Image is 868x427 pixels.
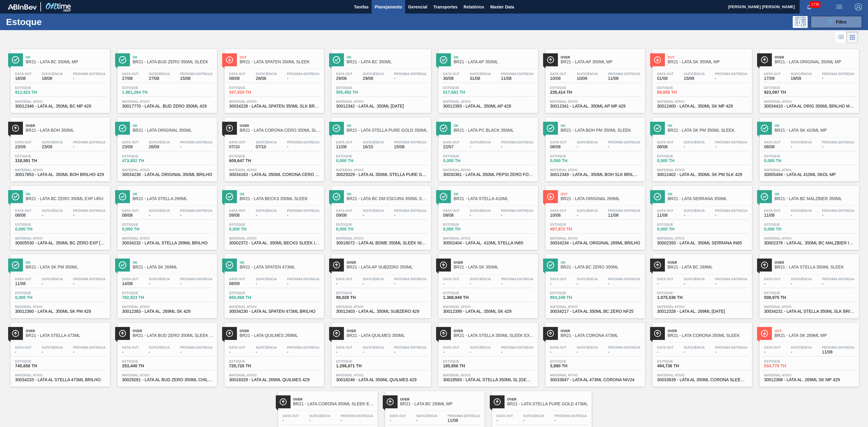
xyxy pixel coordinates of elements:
img: Ícone [333,56,340,64]
span: 0,000 TH [657,159,699,163]
span: 30030361 - LATA AL 350ML PEPSI ZERO FOSCA NIV24 [443,172,533,177]
span: BR21 - LATA SERRANA 350ML [668,196,749,201]
img: Ícone [654,124,661,132]
span: Data out [15,140,32,144]
span: - [684,145,705,149]
span: 337,920 TH [229,90,271,95]
span: 30034228 - LATA AL SPATEN 350ML SLK BRILHO [229,104,319,108]
span: Próxima Entrega [715,209,747,212]
span: BR21 - LATA STELLA PURE GOLD 350ML [347,128,428,133]
span: 26/09 [149,145,170,149]
span: 923,097 TH [764,90,806,95]
span: 30/08 [443,76,460,81]
span: Data out [336,140,353,144]
img: Ícone [119,56,126,64]
span: Estoque [229,86,271,89]
span: 15/08 [180,76,212,81]
span: - [577,145,598,149]
span: Suficiência [42,209,63,212]
span: BR21 - LATA SK 350ML MP [668,60,749,64]
span: 08/08 [122,213,139,218]
span: Ok [347,55,428,59]
span: Suficiência [684,209,705,212]
span: Over [26,124,107,127]
a: ÍconeOkBR21 - LATA BUD ZERO 350ML SLEEKData out27/08Suficiência27/08Próxima Entrega15/08Estoque1.... [113,45,220,113]
span: - [791,145,812,149]
img: TNhmsLtSVTkK8tSr43FrP2fwEKptu5GPRR3wAAAABJRU5ErkJggg== [8,4,37,10]
a: ÍconeOkBR21 - LATA BC DM ESCURA 350ML SLEEKData out09/08Suficiência-Próxima Entrega-Estoque0,000 ... [327,181,434,250]
span: Data out [122,140,139,144]
span: 30012349 - LATA AL. 350ML BOH SLK BRILHO 429 [550,172,640,177]
span: Data out [657,72,674,76]
a: ÍconeOkBR21 - LATA BC 350ML MPData out18/08Suficiência18/08Próxima Entrega-Estoque911,923 THMater... [6,45,113,113]
a: ÍconeOkBR21 - LATA ORIGINAL 350MLData out23/09Suficiência26/09Próxima Entrega-Estoque473,802 THMa... [113,113,220,181]
span: BR21 - LATA BC MALZBIER 350ML [775,196,856,201]
span: Out [240,55,321,59]
span: Material ativo [550,100,640,103]
span: Material ativo [336,100,426,103]
span: - [822,76,854,81]
span: 18/08 [42,76,63,81]
span: Suficiência [256,72,277,76]
span: Material ativo [443,100,533,103]
span: Planejamento [375,3,402,11]
span: 23/09 [15,145,32,149]
span: Material ativo [15,100,105,103]
img: Ícone [12,56,19,64]
img: Ícone [654,193,661,200]
span: 10/09 [550,76,567,81]
span: Suficiência [470,140,491,144]
span: Material ativo [229,168,319,172]
span: Material ativo [15,168,105,172]
span: Data out [764,209,781,212]
span: Suficiência [363,140,384,144]
span: 0,000 TH [443,159,485,163]
span: 609,647 TH [229,159,271,163]
span: Ok [668,124,749,127]
span: Ok [561,124,642,127]
span: 10/09 [577,76,598,81]
span: Suficiência [256,140,277,144]
span: Suficiência [256,209,277,212]
span: 30012341 - LATA AL. 350ML AP MP 429 [550,104,640,108]
span: Ok [454,124,535,127]
span: - [73,145,105,149]
span: Próxima Entrega [822,72,854,76]
img: Logout [855,3,862,11]
span: 29/08 [363,76,384,81]
span: Estoque [657,86,699,89]
span: - [73,76,105,81]
span: BR21 - LATA CORONA CERO 350ML SLEEK [240,128,321,133]
span: 08/08 [229,76,246,81]
span: - [73,213,105,218]
span: Suficiência [791,140,812,144]
a: ÍconeOutBR21 - LATA SPATEN 350ML SLEEKData out08/08Suficiência28/08Próxima Entrega-Estoque337,920... [220,45,327,113]
span: BR21 - LATA SPATEN 350ML SLEEK [240,60,321,64]
a: ÍconeOkBR21 - LATA AP 350MLData out30/08Suficiência31/08Próxima Entrega11/08Estoque617,681 THMate... [434,45,541,113]
span: 01/08 [657,76,674,81]
span: - [256,213,277,218]
a: ÍconeOverBR21 - LATA CORONA CERO 350ML SLEEKData out07/10Suficiência07/10Próxima Entrega-Estoque6... [220,113,327,181]
span: BR21 - LATA BOH 350ML [26,128,107,133]
span: - [287,76,319,81]
span: BR21 - LATA ORIGINAL 350ML [133,128,214,133]
img: Ícone [761,124,768,132]
span: 08/08 [764,145,781,149]
span: 911,923 TH [15,90,57,95]
span: Suficiência [149,140,170,144]
img: Ícone [226,193,233,200]
span: Suficiência [470,72,491,76]
span: Data out [336,209,353,212]
span: Suficiência [791,72,812,76]
span: Data out [15,72,32,76]
span: 07/10 [256,145,277,149]
span: 07/10 [229,145,246,149]
img: Ícone [226,56,233,64]
span: Ok [347,124,428,127]
span: 30017853 - LATA AL. 350ML BOH BRILHO 429 [15,172,105,177]
span: Data out [336,72,353,76]
span: Próxima Entrega [608,209,640,212]
span: - [715,76,747,81]
span: Material ativo [122,168,212,172]
span: Estoque [229,154,271,158]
